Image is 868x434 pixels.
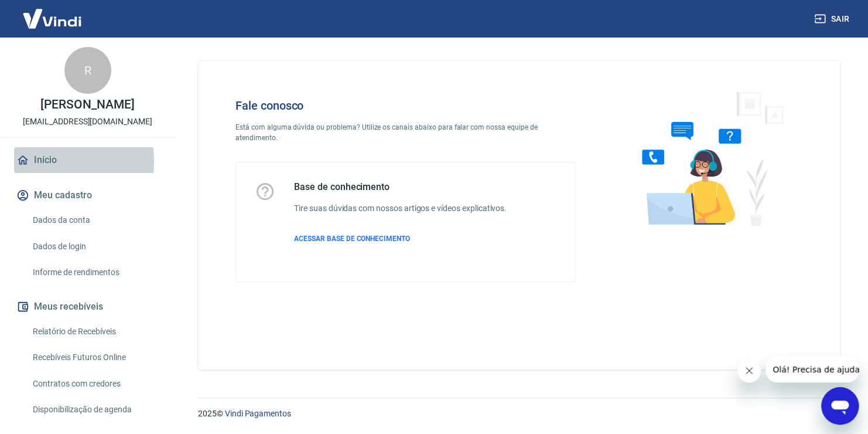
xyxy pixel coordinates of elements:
iframe: Mensagem da empresa [766,357,859,382]
a: Dados da conta [28,208,161,232]
button: Meu cadastro [14,182,161,208]
span: ACESSAR BASE DE CONHECIMENTO [294,235,410,243]
p: Está com alguma dúvida ou problema? Utilize os canais abaixo para falar com nossa equipe de atend... [235,122,576,143]
p: [EMAIL_ADDRESS][DOMAIN_NAME] [23,116,152,128]
h6: Tire suas dúvidas com nossos artigos e vídeos explicativos. [294,202,507,215]
img: Vindi [14,1,90,36]
a: Vindi Pagamentos [225,409,291,418]
p: 2025 © [198,408,840,420]
p: [PERSON_NAME] [40,99,134,111]
div: R [64,47,111,94]
button: Sair [812,8,854,30]
a: Recebíveis Futuros Online [28,345,161,369]
a: Relatório de Recebíveis [28,320,161,344]
a: Informe de rendimentos [28,260,161,284]
a: Contratos com credores [28,372,161,396]
a: Disponibilização de agenda [28,398,161,422]
h4: Fale conosco [235,99,576,113]
iframe: Fechar mensagem [737,359,761,382]
a: Dados de login [28,235,161,259]
a: ACESSAR BASE DE CONHECIMENTO [294,233,507,244]
h5: Base de conhecimento [294,181,507,193]
span: Olá! Precisa de ajuda? [7,8,98,18]
iframe: Botão para abrir a janela de mensagens [821,387,859,425]
button: Meus recebíveis [14,294,161,320]
a: Início [14,147,161,173]
img: Fale conosco [618,80,797,236]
